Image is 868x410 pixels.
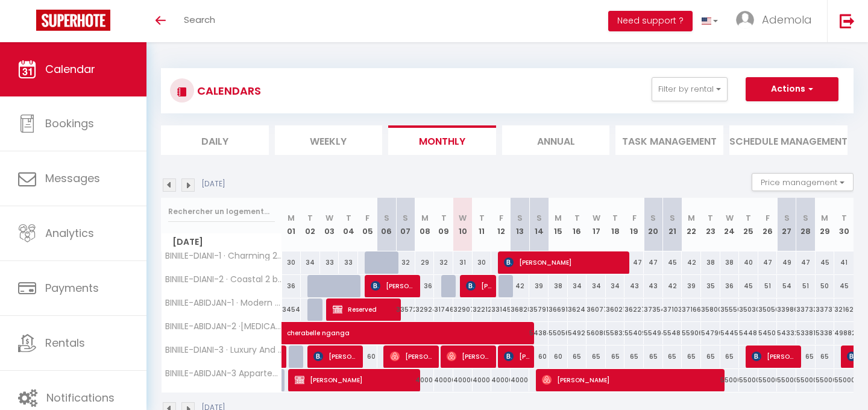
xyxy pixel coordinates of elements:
abbr: F [766,212,770,224]
abbr: S [803,212,808,224]
th: 22 [682,198,701,251]
div: 65 [568,345,587,368]
div: 35 [701,275,720,297]
div: 37166 [682,298,701,321]
span: Ademola [762,12,812,27]
div: 65 [587,345,606,368]
abbr: S [384,212,389,224]
div: 65 [701,345,720,368]
div: 55000 [720,369,740,391]
div: 36021 [606,298,625,321]
li: Monthly [388,125,496,155]
div: 36227 [624,298,644,321]
span: [PERSON_NAME] [542,368,722,391]
th: 29 [816,198,835,251]
span: BINIILE-DIANI-3 · Luxury And Spacious Pool house near the beaches [163,345,284,355]
abbr: M [421,212,429,224]
th: 14 [529,198,549,251]
div: 37354 [644,298,663,321]
div: 34 [568,275,587,297]
span: BINIILE-ABIDJAN-2 ·[MEDICAL_DATA] Moderne et Cosy, [GEOGRAPHIC_DATA], 10min [GEOGRAPHIC_DATA] [163,322,284,331]
div: 43 [644,275,663,297]
div: 49 [777,251,796,274]
span: Notifications [46,390,115,405]
div: 47 [644,251,663,274]
div: 36 [282,275,301,297]
div: 39 [529,275,549,297]
div: 36 [720,275,740,297]
abbr: T [441,212,447,224]
span: [PERSON_NAME] [371,274,416,297]
div: 47 [758,251,778,274]
abbr: W [593,212,600,224]
div: 31 [453,251,473,274]
div: 65 [682,345,701,368]
th: 25 [739,198,758,251]
abbr: F [365,212,370,224]
div: 32924 [415,298,435,321]
div: 54790 [701,322,720,344]
abbr: T [708,212,713,224]
img: ... [736,11,754,29]
th: 21 [663,198,682,251]
div: 36 [415,275,435,297]
span: [DATE] [162,233,281,251]
abbr: T [479,212,485,224]
li: Schedule Management [729,125,848,155]
div: 40000 [434,369,453,391]
div: 35030 [739,298,758,321]
th: 28 [796,198,816,251]
th: 18 [606,198,625,251]
th: 15 [549,198,568,251]
p: [DATE] [202,178,225,190]
span: [PERSON_NAME] [752,345,797,368]
li: Annual [502,125,610,155]
div: 45 [834,275,854,297]
th: 19 [624,198,644,251]
div: 55000 [777,369,796,391]
th: 27 [777,198,796,251]
div: 32 [434,251,453,274]
div: 40000 [415,369,435,391]
div: 34 [301,251,320,274]
img: Super Booking [36,10,110,31]
span: cherabelle nganga [287,315,647,338]
th: 17 [587,198,606,251]
div: 60 [358,345,377,368]
div: 65 [796,345,816,368]
th: 26 [758,198,778,251]
abbr: S [536,212,542,224]
div: 49882 [834,322,854,344]
div: 33 [320,251,339,274]
div: 35556 [720,298,740,321]
div: 42 [663,275,682,297]
div: 36828 [511,298,530,321]
div: 54 [777,275,796,297]
abbr: F [632,212,637,224]
div: 54484 [739,322,758,344]
span: [PERSON_NAME] [447,345,492,368]
div: 34544 [282,298,301,321]
th: 01 [282,198,301,251]
div: 55000 [816,369,835,391]
div: 35050 [758,298,778,321]
th: 02 [301,198,320,251]
div: 33986 [777,298,796,321]
span: [PERSON_NAME] [390,345,435,368]
abbr: T [612,212,618,224]
div: 50 [816,275,835,297]
span: [PERSON_NAME] [313,345,359,368]
div: 38 [701,251,720,274]
th: 05 [358,198,377,251]
div: 37103 [663,298,682,321]
th: 11 [473,198,492,251]
abbr: F [499,212,503,224]
span: BINIILE-DIANI-1 · Charming 2-Bedroom in Diani [163,251,284,260]
div: 36077 [587,298,606,321]
div: 30 [473,251,492,274]
span: [PERSON_NAME] [504,251,626,274]
abbr: M [555,212,562,224]
th: 03 [320,198,339,251]
button: Filter by rental [652,77,728,101]
abbr: T [841,212,847,224]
